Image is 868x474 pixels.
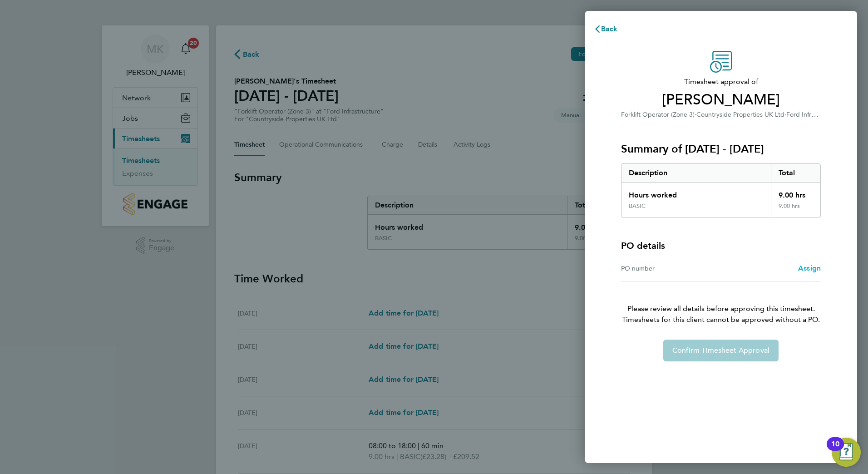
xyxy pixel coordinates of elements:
a: Assign [798,263,821,274]
span: · [784,111,786,118]
div: PO number [621,263,721,274]
div: 9.00 hrs [771,183,821,202]
button: Back [585,20,627,38]
span: Assign [798,264,821,272]
div: Hours worked [621,183,771,202]
div: 10 [831,444,839,456]
span: [PERSON_NAME] [621,91,821,109]
h3: Summary of [DATE] - [DATE] [621,142,821,156]
div: BASIC [629,202,646,210]
span: · [695,111,696,118]
span: Ford Infrastructure [786,110,840,118]
span: Timesheets for this client cannot be approved without a PO. [610,314,832,325]
span: Back [601,25,618,33]
span: Timesheet approval of [621,76,821,87]
h4: PO details [621,239,665,252]
p: Please review all details before approving this timesheet. [610,281,832,325]
div: 9.00 hrs [771,202,821,217]
div: Total [771,164,821,182]
div: Summary of 18 - 24 Aug 2025 [621,163,821,217]
div: Description [621,164,771,182]
span: Countryside Properties UK Ltd [696,111,784,118]
span: Forklift Operator (Zone 3) [621,111,695,118]
button: Open Resource Center, 10 new notifications [832,438,861,467]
